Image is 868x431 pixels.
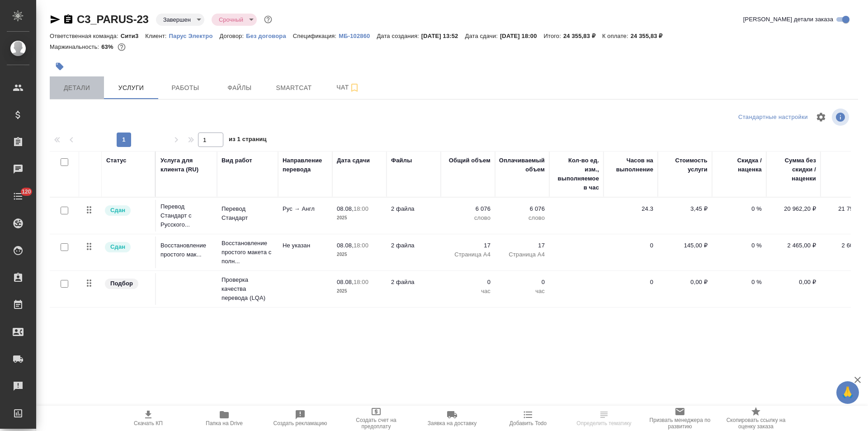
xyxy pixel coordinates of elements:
span: из 1 страниц [229,134,267,147]
p: 2 файла [391,241,436,250]
p: 0,00 ₽ [771,278,816,287]
div: split button [736,110,810,124]
td: 0 [604,237,658,268]
p: Восстановление простого мак... [160,241,212,259]
p: 6 076 [445,204,491,213]
p: Ответственная команда: [50,33,121,39]
p: Сити3 [121,33,146,39]
div: Направление перевода [283,156,328,174]
p: 17 [500,241,545,250]
p: Без договора [246,33,293,39]
p: Спецификация: [293,33,339,39]
button: Срочный [216,16,246,24]
p: Итого: [544,33,563,39]
div: Кол-во ед. изм., выполняемое в час [554,156,599,192]
p: слово [500,213,545,223]
p: 18:00 [354,205,368,212]
button: Скопировать ссылку [63,14,74,25]
p: 24 355,83 ₽ [563,33,602,39]
div: Стоимость услуги [662,156,708,174]
span: 🙏 [840,383,855,402]
div: Скидка / наценка [717,156,762,174]
button: Доп статусы указывают на важность/срочность заказа [262,14,274,25]
span: Smartcat [272,82,316,94]
td: 24.3 [604,200,658,232]
span: Работы [164,82,207,94]
span: Посмотреть информацию [832,109,851,126]
svg: Подписаться [349,82,360,93]
div: Файлы [391,156,412,165]
p: Сдан [110,206,125,215]
p: Дата создания: [377,33,421,39]
p: 24 355,83 ₽ [631,33,670,39]
p: Страница А4 [445,250,491,259]
span: Детали [55,82,99,94]
p: [DATE] 18:00 [500,33,544,39]
p: 0 [500,278,545,287]
p: Дата сдачи: [465,33,500,39]
p: 145,00 ₽ [662,241,708,250]
a: 120 [2,185,34,208]
a: C3_PARUS-23 [77,13,149,25]
p: 08.08, [337,279,354,285]
p: 0 [445,278,491,287]
p: 2025 [337,213,382,223]
p: слово [445,213,491,223]
div: Общий объем [449,156,491,165]
p: Договор: [219,33,246,39]
p: Рус → Англ [283,204,328,213]
button: 7513.68 RUB; [116,41,127,53]
p: час [445,287,491,296]
td: 0 [604,273,658,305]
button: Добавить тэг [50,57,70,76]
span: Файлы [218,82,261,94]
span: Услуги [109,82,153,94]
p: 08.08, [337,205,354,212]
div: Дата сдачи [337,156,370,165]
div: Оплачиваемый объем [499,156,545,174]
button: Завершен [160,16,193,24]
a: Парус Электро [169,32,220,39]
p: Клиент: [145,33,169,39]
p: 17 [445,241,491,250]
p: 2025 [337,250,382,259]
p: 0 % [717,241,762,250]
p: 20 962,20 ₽ [771,204,816,213]
div: Завершен [156,14,204,26]
p: 6 076 [500,204,545,213]
div: Статус [106,156,127,165]
p: 18:00 [354,279,368,285]
p: час [500,287,545,296]
p: 0,00 ₽ [662,278,708,287]
p: Парус Электро [169,33,220,39]
p: Маржинальность: [50,43,101,50]
div: Часов на выполнение [608,156,653,174]
button: 🙏 [836,381,859,404]
a: МБ-102860 [339,32,377,39]
p: Восстановление простого макета с полн... [222,239,274,266]
div: Завершен [212,14,257,26]
div: Вид работ [222,156,252,165]
div: Услуга для клиента (RU) [160,156,212,174]
span: 120 [16,187,37,196]
span: Настроить таблицу [810,106,832,128]
span: [PERSON_NAME] детали заказа [743,15,833,24]
p: 2 файла [391,204,436,213]
div: Сумма без скидки / наценки [771,156,816,183]
p: Страница А4 [500,250,545,259]
p: К оплате: [602,33,631,39]
p: [DATE] 13:52 [421,33,465,39]
p: Сдан [110,242,125,251]
p: Перевод Стандарт с Русского... [160,202,212,229]
a: Без договора [246,32,293,39]
p: Не указан [283,241,328,250]
p: 18:00 [354,242,368,249]
p: Перевод Стандарт [222,204,274,223]
p: 63% [101,43,115,50]
p: 2025 [337,287,382,296]
p: 0 % [717,204,762,213]
p: 3,45 ₽ [662,204,708,213]
p: 2 файла [391,278,436,287]
span: Чат [326,82,370,93]
p: МБ-102860 [339,33,377,39]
